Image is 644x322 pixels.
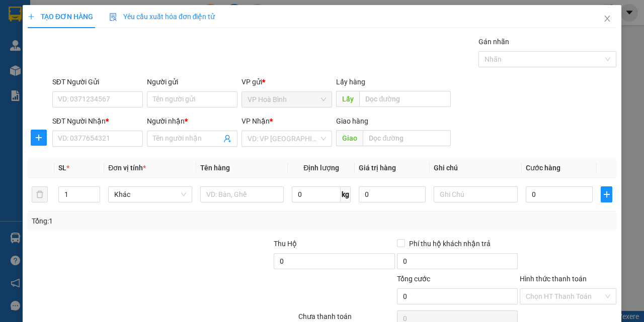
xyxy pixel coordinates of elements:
span: Giao hàng [336,117,368,125]
label: Hình thức thanh toán [520,275,587,283]
span: Phí thu hộ khách nhận trả [405,238,495,249]
span: Yêu cầu xuất hóa đơn điện tử [109,13,215,21]
span: plus [28,13,35,20]
div: VP gửi [242,76,332,87]
span: Tên hàng [200,164,230,172]
span: TẠO ĐƠN HÀNG [28,13,93,21]
div: Người nhận [147,116,237,127]
span: Lấy [336,91,359,107]
span: VP Nhận [242,117,270,125]
span: SL [58,164,66,172]
span: kg [341,186,351,202]
div: SĐT Người Nhận [52,116,143,127]
span: Tổng cước [397,275,430,283]
input: 0 [359,186,426,202]
span: plus [601,190,612,198]
span: Khác [114,187,186,202]
span: close [603,15,611,23]
span: user-add [223,135,231,143]
div: SĐT Người Gửi [52,76,143,87]
span: plus [31,134,46,142]
span: Lấy hàng [336,78,365,86]
span: Đơn vị tính [108,164,146,172]
input: Dọc đường [363,130,450,146]
span: Thu Hộ [274,240,297,248]
span: Giao [336,130,363,146]
button: plus [601,186,612,202]
span: VP Hoà Bình [248,92,326,107]
label: Gán nhãn [478,38,509,46]
button: Close [593,5,621,33]
span: Cước hàng [526,164,560,172]
input: Ghi Chú [434,186,518,202]
th: Ghi chú [430,158,522,178]
input: Dọc đường [359,91,450,107]
div: Người gửi [147,76,237,87]
img: icon [109,13,117,21]
div: Tổng: 1 [32,216,250,227]
button: delete [32,186,48,202]
span: Định lượng [303,164,339,172]
span: Giá trị hàng [359,164,396,172]
button: plus [31,130,47,146]
input: VD: Bàn, Ghế [200,186,284,202]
